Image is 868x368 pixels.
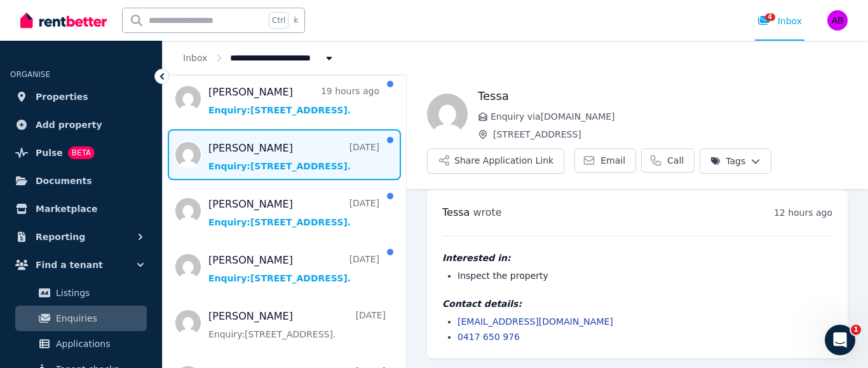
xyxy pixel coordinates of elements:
[427,148,564,174] button: Share Application Link
[851,325,861,335] span: 1
[10,112,152,138] a: Add property
[36,89,88,104] span: Properties
[774,208,832,218] time: 12 hours ago
[458,269,832,282] li: Inspect the property
[208,253,379,285] a: [PERSON_NAME][DATE]Enquiry:[STREET_ADDRESS].
[208,85,379,117] a: [PERSON_NAME]19 hours agoEnquiry:[STREET_ADDRESS].
[208,141,379,173] a: [PERSON_NAME][DATE]Enquiry:[STREET_ADDRESS].
[427,94,468,134] img: Tessa
[208,309,386,341] a: [PERSON_NAME][DATE]Enquiry:[STREET_ADDRESS].
[700,148,771,174] button: Tags
[68,146,95,159] span: BETA
[473,206,501,218] span: wrote
[667,154,684,167] span: Call
[442,297,832,310] h4: Contact details:
[574,148,636,173] a: Email
[36,229,85,244] span: Reporting
[10,140,152,166] a: PulseBETA
[56,285,142,301] span: Listings
[710,155,745,167] span: Tags
[641,148,695,173] a: Call
[183,53,207,63] a: Inbox
[442,251,832,264] h4: Interested in:
[36,201,97,216] span: Marketplace
[163,41,356,74] nav: Breadcrumb
[10,252,152,278] button: Find a tenant
[478,87,848,105] h1: Tessa
[269,12,288,29] span: Ctrl
[56,336,142,351] span: Applications
[757,15,802,27] div: Inbox
[827,10,848,31] img: Andrey Bychkov
[765,13,775,21] span: 4
[10,84,152,110] a: Properties
[10,196,152,222] a: Marketplace
[15,306,147,331] a: Enquiries
[294,15,298,25] span: k
[458,332,520,342] a: 0417 650 976
[36,145,63,160] span: Pulse
[493,128,848,141] span: [STREET_ADDRESS]
[36,257,103,272] span: Find a tenant
[36,117,102,132] span: Add property
[491,110,848,123] span: Enquiry via [DOMAIN_NAME]
[15,331,147,357] a: Applications
[825,325,855,355] iframe: Intercom live chat
[10,224,152,250] button: Reporting
[458,316,613,327] a: [EMAIL_ADDRESS][DOMAIN_NAME]
[15,280,147,306] a: Listings
[36,173,92,188] span: Documents
[208,197,379,229] a: [PERSON_NAME][DATE]Enquiry:[STREET_ADDRESS].
[442,206,470,218] span: Tessa
[56,311,142,326] span: Enquiries
[10,70,50,79] span: ORGANISE
[10,168,152,194] a: Documents
[600,154,625,167] span: Email
[20,11,107,30] img: RentBetter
